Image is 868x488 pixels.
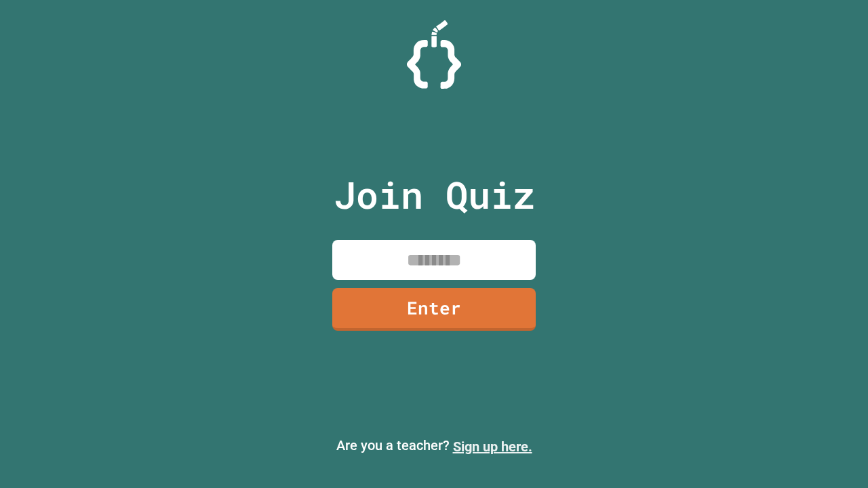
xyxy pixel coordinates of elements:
iframe: chat widget [755,375,854,432]
a: Sign up here. [453,439,532,455]
p: Join Quiz [334,167,535,223]
iframe: chat widget [811,434,854,474]
a: Enter [332,288,536,331]
p: Are you a teacher? [11,435,857,457]
img: Logo.svg [407,20,461,89]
